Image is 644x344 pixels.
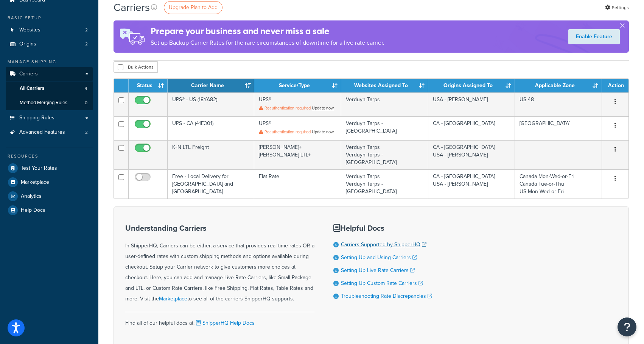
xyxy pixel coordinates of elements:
[605,2,629,13] a: Settings
[341,279,423,287] a: Setting Up Custom Rate Carriers
[341,116,428,140] td: Verduyn Tarps - [GEOGRAPHIC_DATA]
[428,92,515,116] td: USA - [PERSON_NAME]
[6,203,93,217] a: Help Docs
[6,15,93,21] div: Basic Setup
[6,81,93,95] li: All Carriers
[428,79,515,92] th: Origins Assigned To: activate to sort column ascending
[428,140,515,169] td: CA - [GEOGRAPHIC_DATA] USA - [PERSON_NAME]
[19,129,65,136] span: Advanced Features
[164,1,222,14] a: Upgrade Plan to Add
[341,140,428,169] td: Verduyn Tarps Verduyn Tarps - [GEOGRAPHIC_DATA]
[254,140,341,169] td: [PERSON_NAME]+[PERSON_NAME] LTL+
[85,27,88,33] span: 2
[428,169,515,199] td: CA - [GEOGRAPHIC_DATA] USA - [PERSON_NAME]
[129,79,168,92] th: Status: activate to sort column ascending
[254,79,341,92] th: Service/Type: activate to sort column ascending
[341,292,432,300] a: Troubleshooting Rate Discrepancies
[341,266,415,274] a: Setting Up Live Rate Carriers
[21,165,57,172] span: Test Your Rates
[6,37,93,51] li: Origins
[341,253,417,261] a: Setting Up and Using Carriers
[6,96,93,110] a: Method Merging Rules 0
[341,79,428,92] th: Websites Assigned To: activate to sort column ascending
[6,23,93,37] a: Websites 2
[341,92,428,116] td: Verduyn Tarps
[19,115,54,121] span: Shipping Rules
[20,100,67,106] span: Method Merging Rules
[85,100,87,106] span: 0
[85,129,88,136] span: 2
[6,37,93,51] a: Origins 2
[151,38,384,48] p: Set up Backup Carrier Rates for the rare circumstances of downtime for a live rate carrier.
[6,67,93,110] li: Carriers
[125,224,314,304] div: In ShipperHQ, Carriers can be either, a service that provides real-time rates OR a user-defined r...
[168,140,254,169] td: K+N LTL Freight
[6,81,93,95] a: All Carriers 4
[168,116,254,140] td: UPS - CA (41E301)
[568,29,620,44] a: Enable Feature
[159,295,187,303] a: Marketplace
[6,153,93,159] div: Resources
[254,169,341,199] td: Flat Rate
[341,241,426,249] a: Carriers Supported by ShipperHQ
[6,23,93,37] li: Websites
[19,27,40,33] span: Websites
[264,129,311,135] span: Reauthentication required
[515,169,602,199] td: Canada Mon-Wed-or-Fri Canada Tue-or-Thu US Mon-Wed-or-Fri
[264,105,311,111] span: Reauthentication required
[85,41,88,47] span: 2
[21,207,45,214] span: Help Docs
[6,125,93,139] a: Advanced Features 2
[19,41,36,47] span: Origins
[168,92,254,116] td: UPS® - US (18YA82)
[6,59,93,65] div: Manage Shipping
[254,116,341,140] td: UPS®
[21,193,42,200] span: Analytics
[6,96,93,110] li: Method Merging Rules
[114,61,158,73] button: Bulk Actions
[333,224,432,232] h3: Helpful Docs
[114,20,151,53] img: ad-rules-rateshop-fe6ec290ccb7230408bd80ed9643f0289d75e0ffd9eb532fc0e269fcd187b520.png
[194,319,255,327] a: ShipperHQ Help Docs
[428,116,515,140] td: CA - [GEOGRAPHIC_DATA]
[85,85,87,92] span: 4
[20,85,44,92] span: All Carriers
[515,92,602,116] td: US 48
[602,79,628,92] th: Action
[6,161,93,175] a: Test Your Rates
[312,105,334,111] a: Update now
[341,169,428,199] td: Verduyn Tarps Verduyn Tarps - [GEOGRAPHIC_DATA]
[151,25,384,38] h4: Prepare your business and never miss a sale
[515,116,602,140] td: [GEOGRAPHIC_DATA]
[254,92,341,116] td: UPS®
[6,189,93,203] a: Analytics
[169,3,218,11] span: Upgrade Plan to Add
[19,71,38,77] span: Carriers
[6,175,93,189] a: Marketplace
[6,125,93,139] li: Advanced Features
[6,67,93,81] a: Carriers
[312,129,334,135] a: Update now
[168,79,254,92] th: Carrier Name: activate to sort column ascending
[125,312,314,328] div: Find all of our helpful docs at:
[21,179,49,186] span: Marketplace
[515,79,602,92] th: Applicable Zone: activate to sort column ascending
[618,317,636,336] button: Open Resource Center
[6,111,93,125] a: Shipping Rules
[168,169,254,199] td: Free - Local Delivery for [GEOGRAPHIC_DATA] and [GEOGRAPHIC_DATA]
[125,224,314,232] h3: Understanding Carriers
